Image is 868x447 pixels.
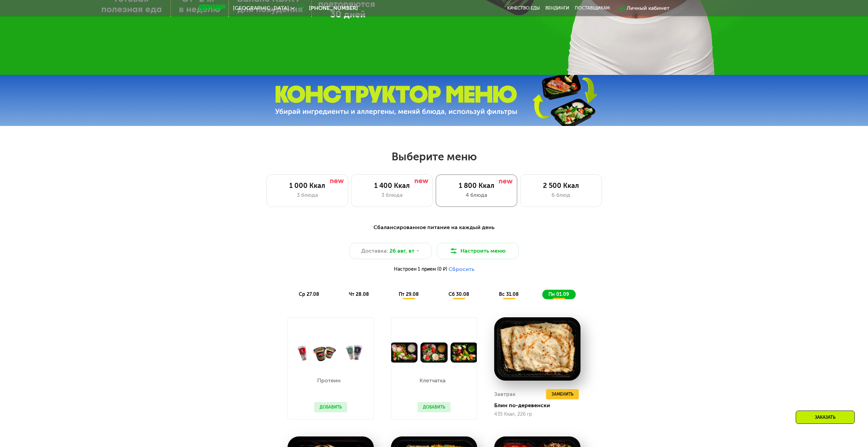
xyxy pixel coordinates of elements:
div: 435 Ккал, 226 гр [494,412,580,417]
a: Вендинги [545,5,569,11]
span: ср 27.08 [299,291,319,297]
div: 6 блюд [527,191,595,199]
div: 1 000 Ккал [274,181,341,190]
span: чт 28.08 [349,291,369,297]
p: Протеин [314,378,344,383]
div: Сбалансированное питание на каждый день [232,223,636,232]
span: 26 авг, вт [389,247,414,255]
span: пн 01.09 [548,291,569,297]
button: Заменить [546,389,579,399]
div: 3 блюда [358,191,426,199]
div: Блин по-деревенски [494,402,586,409]
span: Заменить [551,391,573,398]
span: пт 29.08 [399,291,419,297]
span: Доставка: [361,247,388,255]
a: [PHONE_NUMBER] [298,4,358,12]
span: Настроен 1 прием (0 ₽) [394,267,447,272]
p: Клетчатка [417,378,447,383]
div: 4 блюда [443,191,510,199]
div: поставщикам [575,5,610,11]
button: Добавить [417,402,451,412]
button: Добавить [314,402,347,412]
button: Настроить меню [437,243,519,259]
span: [GEOGRAPHIC_DATA] [233,5,289,11]
div: 2 500 Ккал [527,181,595,190]
div: 1 800 Ккал [443,181,510,190]
h2: Выберите меню [22,150,846,163]
span: вс 31.08 [499,291,519,297]
button: Сбросить [448,266,474,273]
span: сб 30.08 [448,291,469,297]
div: Личный кабинет [627,4,670,12]
div: 1 400 Ккал [358,181,426,190]
div: Завтрак [494,389,516,399]
div: Заказать [796,411,855,424]
a: Качество еды [507,5,540,11]
div: 3 блюда [274,191,341,199]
